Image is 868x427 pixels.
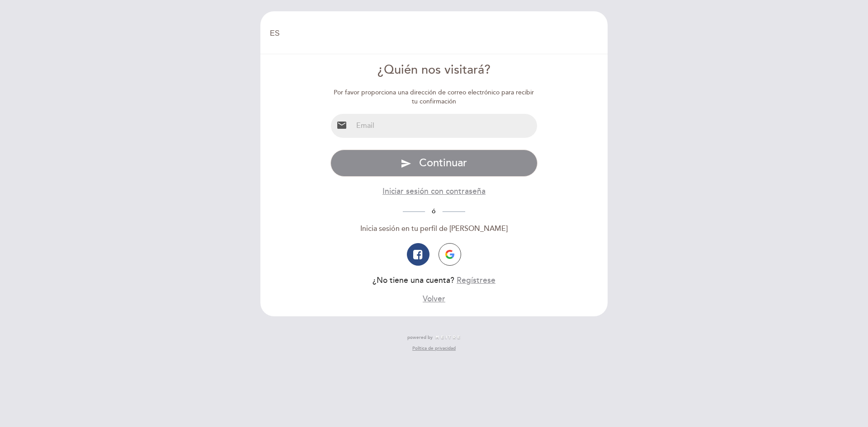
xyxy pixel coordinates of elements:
[401,158,411,169] i: send
[336,120,347,131] i: email
[425,207,443,215] span: ó
[457,275,495,286] button: Regístrese
[412,345,456,352] a: Política de privacidad
[382,186,486,197] button: Iniciar sesión con contraseña
[373,276,454,285] span: ¿No tiene una cuenta?
[330,150,538,177] button: send Continuar
[353,114,538,138] input: Email
[423,293,445,305] button: Volver
[407,334,433,341] span: powered by
[407,334,461,341] a: powered by
[330,88,538,106] div: Por favor proporciona una dirección de correo electrónico para recibir tu confirmación
[435,335,461,340] img: MEITRE
[330,61,538,79] div: ¿Quién nos visitará?
[330,224,538,234] div: Inicia sesión en tu perfil de [PERSON_NAME]
[445,250,454,259] img: icon-google.png
[419,156,467,169] span: Continuar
